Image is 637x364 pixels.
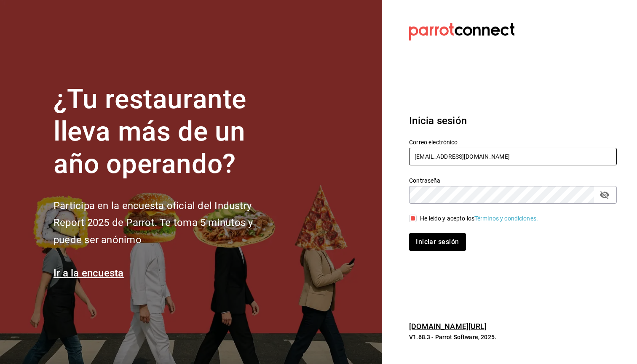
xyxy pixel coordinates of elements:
a: Ir a la encuesta [54,267,124,279]
label: Contraseña [409,178,617,183]
a: [DOMAIN_NAME][URL] [409,322,487,331]
label: Correo electrónico [409,139,617,145]
h3: Inicia sesión [409,113,617,128]
h1: ¿Tu restaurante lleva más de un año operando? [54,83,281,180]
div: He leído y acepto los [420,214,538,223]
a: Términos y condiciones. [474,215,538,222]
h2: Participa en la encuesta oficial del Industry Report 2025 de Parrot. Te toma 5 minutos y puede se... [54,197,281,249]
button: Iniciar sesión [409,233,466,251]
input: Ingresa tu correo electrónico [409,148,617,165]
button: passwordField [597,188,612,202]
p: V1.68.3 - Parrot Software, 2025. [409,333,617,341]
